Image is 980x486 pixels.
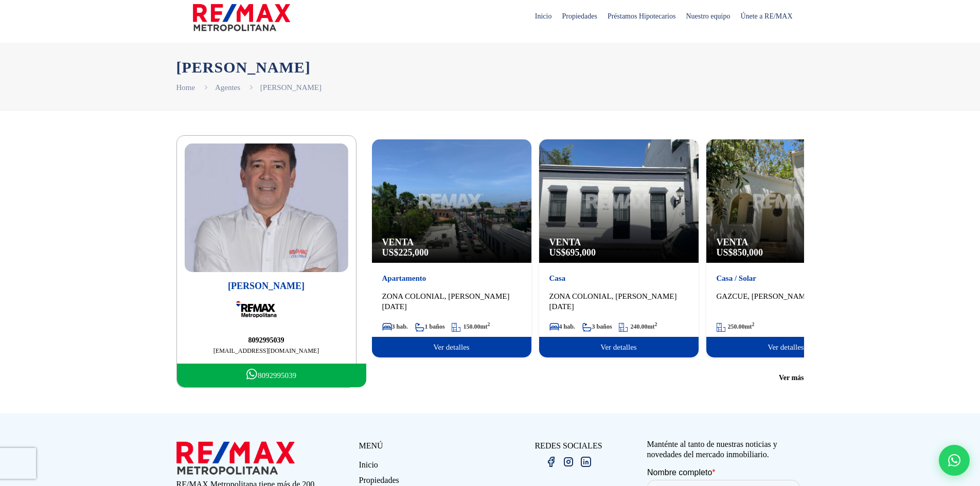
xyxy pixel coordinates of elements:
span: 4 hab. [549,323,575,330]
span: mt [452,323,490,330]
span: Nuestro equipo [681,1,735,32]
sup: 2 [752,321,755,327]
span: 240.00 [630,323,647,330]
p: Manténte al tanto de nuestras noticias y novedades del mercado inmobiliario. [647,439,804,460]
span: Venta [717,237,856,247]
li: [PERSON_NAME] [260,81,322,94]
span: Préstamos Hipotecarios [602,1,681,32]
img: Icono Whatsapp [246,369,258,380]
span: US$ [717,247,763,258]
a: Venta US$695,000 Casa ZONA COLONIAL, [PERSON_NAME][DATE] 4 hab. 3 baños 240.00mt2 Ver detalles [539,139,699,357]
span: 225,000 [399,247,429,258]
img: remax-metropolitana-logo [193,2,290,33]
span: Venta [382,237,521,247]
span: ZONA COLONIAL, [PERSON_NAME][DATE] [382,292,510,311]
p: Casa / Solar [717,273,856,283]
a: Venta US$225,000 Apartamento ZONA COLONIAL, [PERSON_NAME][DATE] 3 hab. 1 baños 150.00mt2 Ver deta... [372,139,531,357]
img: instagram.png [562,456,575,468]
img: linkedin.png [580,456,592,468]
span: ZONA COLONIAL, [PERSON_NAME][DATE] [549,292,677,311]
a: 8092995039 [185,335,348,346]
a: Inicio [359,460,490,475]
span: 150.00 [463,323,480,330]
p: Apartamento [382,273,521,283]
img: remax metropolitana logo [176,439,295,477]
span: Ver detalles [372,337,531,357]
div: 5 / 16 [372,139,531,357]
div: 6 / 16 [539,139,699,357]
a: Venta US$850,000 Casa / Solar GAZCUE, [PERSON_NAME][DATE] 250.00mt2 Ver detalles [706,139,866,357]
div: 7 / 16 [706,139,866,357]
p: Casa [549,273,688,283]
span: mt [717,323,755,330]
span: Ver detalles [539,337,699,357]
sup: 2 [487,321,490,327]
img: Roberto Paulino [185,143,348,272]
a: Icono Whatsapp8092995039 [177,364,366,387]
span: Ver detalles [706,337,866,357]
sup: 2 [654,321,657,327]
span: 850,000 [733,247,763,258]
span: 250.00 [728,323,745,330]
span: 3 baños [582,323,612,330]
a: [EMAIL_ADDRESS][DOMAIN_NAME] [185,346,348,356]
span: Venta [549,237,688,247]
span: Únete a RE/MAX [735,1,797,32]
span: GAZCUE, [PERSON_NAME][DATE] [717,292,838,300]
h1: [PERSON_NAME] [176,58,804,76]
img: facebook.png [545,456,557,468]
a: Agentes [215,83,240,92]
p: MENÚ [359,439,490,452]
span: 695,000 [566,247,596,258]
span: 3 hab. [382,323,408,330]
a: Home [176,83,195,92]
span: Ver más [779,373,804,383]
span: Inicio [530,1,557,32]
span: mt [619,323,657,330]
span: US$ [549,247,596,258]
span: 1 baños [415,323,445,330]
p: [PERSON_NAME] [185,280,348,293]
p: REDES SOCIALES [490,439,647,452]
span: US$ [382,247,429,258]
img: Remax Metropolitana [236,293,297,326]
span: Propiedades [557,1,602,32]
